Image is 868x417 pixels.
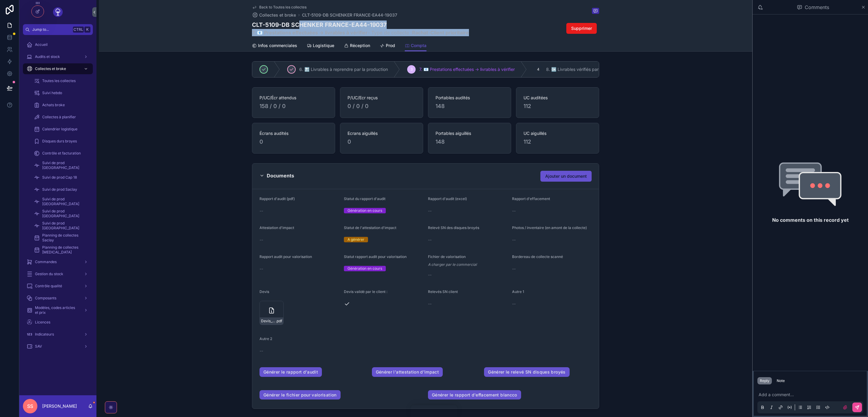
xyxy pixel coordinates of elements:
a: CLT-5109-DB SCHENKER FRANCE-EA44-19037 [302,12,397,18]
span: Logistique [313,43,334,49]
span: Toutes les collectes [42,78,76,83]
span: Ctrl [73,27,84,33]
span: Prod [386,43,395,49]
em: A charger par le commercial [428,262,477,267]
span: Suivi de prod [GEOGRAPHIC_DATA] [42,209,87,218]
span: 4 [537,67,539,72]
a: Infos commerciales [252,40,297,52]
span: -- [512,208,516,214]
p: [PERSON_NAME] [42,403,77,409]
span: Infos commerciales [258,43,297,49]
div: A générer [348,237,364,242]
span: Devis validé par le client : [344,289,388,294]
a: Planning de collectes Saclay [30,232,93,243]
a: Compta [405,40,426,52]
span: Back to Toutes les collectes [259,5,307,10]
span: 7. 📧 Prestations effectuées -> livrables à vérifier [419,66,515,72]
a: Générer le rapport d'effacement blancco [428,390,521,400]
span: .pdf [276,319,282,323]
span: 3 [410,67,413,72]
img: App logo [53,7,63,17]
span: - Type de collecte : - [252,29,469,36]
span: Collectes et broke [259,12,296,18]
span: Collectes à planifier [42,115,76,119]
a: Suivi hebdo [30,88,93,98]
span: 158 / 0 / 0 [259,102,328,110]
h2: Documents [267,171,294,180]
h2: No comments on this record yet [772,216,849,224]
span: Devis [259,289,269,294]
a: Composants [23,293,93,304]
span: -- [259,237,263,243]
span: Autre 2 [259,336,272,341]
a: Logistique [307,40,334,52]
span: Relevés SN client [428,289,458,294]
a: Modèles, codes articles et prix [23,305,93,316]
button: Reply [757,377,772,384]
span: Planning de collectes Saclay [42,233,87,243]
a: Toutes les collectes [30,75,93,86]
span: Accueil [35,42,48,47]
strong: 7. 📧 Prestations effectuées -> livrables à vérifier [252,30,368,36]
span: Commandes [35,259,57,264]
span: Indicateurs [35,332,54,337]
a: Collectes et broke [23,63,93,74]
span: Portables aiguillés [436,130,504,136]
h1: CLT-5109-DB SCHENKER FRANCE-EA44-19037 [252,21,469,29]
span: P/UC/Ecr reçus [348,95,416,101]
span: Relevé SN des disques broyés [428,225,479,230]
span: Composants [35,296,56,301]
span: 112 [524,138,592,146]
a: Générer le rapport d'audit [259,367,322,377]
span: 0 [348,138,416,146]
span: Comments [805,4,829,11]
span: Rapport audit pour valorisation [259,254,312,259]
span: 148 [436,138,504,146]
a: Générer le fichier pour valorisation [259,390,341,400]
span: Devis_19037-16473 [261,319,276,323]
span: Suivi de prod [GEOGRAPHIC_DATA] [42,221,87,231]
span: Suivi de prod Cap 18 [42,175,77,180]
a: Licences [23,317,93,328]
span: Collectes et broke [35,66,66,71]
a: Générer le relevé SN disques broyés [484,367,569,377]
span: SS [27,403,33,410]
span: P/UC/Écr attendus [259,95,328,101]
div: Génération en cours [348,266,382,271]
a: Gestion du stock [23,269,93,279]
span: Rapport d'audit (pdf) [259,196,295,201]
a: Commandes [23,256,93,267]
a: Contrôle qualité [23,281,93,291]
span: Calendrier logistique [42,127,77,132]
span: 148 [436,102,504,110]
span: Portables audités [436,95,504,101]
span: Compta [411,43,426,49]
span: Statut du rapport d'audit [344,196,385,201]
span: Ajouter un document [545,173,587,179]
span: Suivi de prod [GEOGRAPHIC_DATA] [42,161,87,170]
span: UC aiguillés [524,130,592,136]
a: Suivi de prod [GEOGRAPHIC_DATA] [30,160,93,171]
button: Jump to...CtrlK [23,24,93,35]
a: Planning de collectes [MEDICAL_DATA] [30,244,93,255]
span: Statut rapport audit pour valorisation [344,254,407,259]
a: Collectes à planifier [30,112,93,123]
span: Autre 1 [512,289,524,294]
span: -- [512,266,516,272]
button: Note [774,377,787,384]
strong: Rachat [412,30,428,36]
div: scrollable content [19,35,96,360]
a: Suivi de prod [GEOGRAPHIC_DATA] [30,196,93,207]
a: Accueil [23,39,93,50]
a: Réception [344,40,370,52]
span: Suivi de prod Saclay [42,187,77,192]
span: 0 / 0 / 0 [348,102,416,110]
span: UC auditées [524,95,592,101]
span: Achats broke [42,103,65,107]
a: Disques durs broyes [30,136,93,147]
span: Ecrans aiguillés [348,130,416,136]
span: 0 [259,138,328,146]
span: Statut de l'attestation d'impact [344,225,396,230]
span: Rapport d'effacement [512,196,550,201]
span: Écrans audités [259,130,328,136]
